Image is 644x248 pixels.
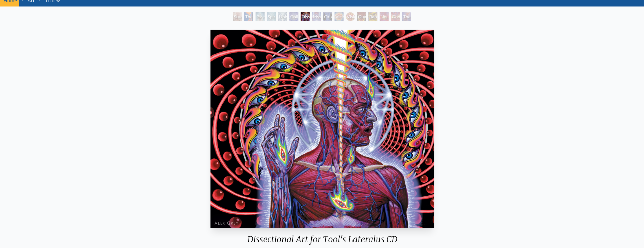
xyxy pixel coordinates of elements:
div: Bardo Being [368,12,377,21]
div: The Great Turn [402,12,411,21]
div: The Torch [244,12,253,21]
div: Spiritual Energy System [267,12,276,21]
div: Vision Crystal [335,12,344,21]
div: Dissectional Art for Tool's Lateralus CD [301,12,310,21]
div: Vision Crystal Tondo [346,12,355,21]
div: Guardian of Infinite Vision [357,12,366,21]
div: Original Face [323,12,332,21]
div: Collective Vision [289,12,298,21]
div: Net of Being [380,12,389,21]
div: Mystic Eye [312,12,321,21]
div: Psychic Energy System [256,12,265,21]
img: tool-dissectional-alex-grey-watermarked.jpg [210,30,434,228]
div: Universal Mind Lattice [278,12,287,21]
div: Godself [391,12,400,21]
div: Study for the Great Turn [233,12,242,21]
